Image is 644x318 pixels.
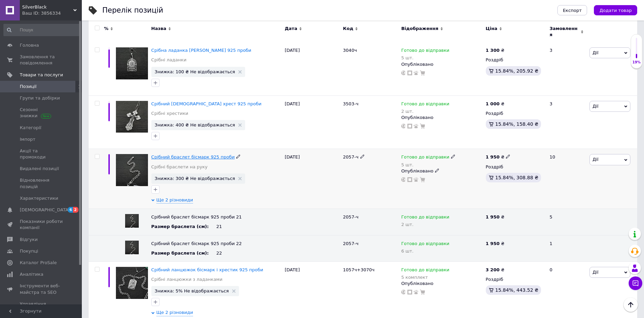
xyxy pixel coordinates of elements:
span: Готово до відправки [401,101,449,108]
span: 15.84%, 158.40 ₴ [495,121,539,127]
img: Серебряная ладанка Николай Чудотворец 925 пробы [116,47,148,79]
div: ₴ [486,214,544,220]
span: SilverBlack [22,4,73,10]
div: [DATE] [283,42,341,96]
div: 5 [545,209,588,235]
div: Опубліковано [401,115,482,121]
span: Відновлення позицій [20,177,63,190]
span: Готово до відправки [401,48,449,55]
div: Ваш ID: 3856334 [22,10,82,16]
span: Дії [593,104,598,109]
img: Серебряный браслет бисмарк 925 пробы 22 [125,241,139,254]
img: Серебряный браслет бисмарк 925 пробы [116,154,148,186]
div: Роздріб [486,164,544,170]
span: Назва [151,26,166,32]
button: Чат з покупцем [629,276,642,290]
div: 19% [631,60,642,65]
div: 22 [216,250,281,256]
span: 2057-ч [343,241,358,246]
span: Срібна ладанка [PERSON_NAME] 925 проби [151,48,251,53]
span: Управління сайтом [20,301,63,313]
div: 21 [216,224,281,230]
div: 1 [545,235,588,261]
b: 1 000 [486,101,500,106]
img: Серебряный браслет бисмарк 925 пробы 21 [125,214,139,228]
span: [DEMOGRAPHIC_DATA] [20,207,70,213]
span: Срібний браслет бісмарк 925 проби 22 [151,241,242,246]
div: Роздріб [486,276,544,283]
input: Пошук [3,24,80,36]
span: 2 [73,207,78,213]
span: % [104,26,108,32]
a: Срібні хрестики [151,110,189,117]
a: Срібні ладанки [151,57,186,63]
div: 5 шт. [401,162,455,167]
div: Опубліковано [401,168,482,174]
span: 2057-ч [343,154,358,160]
span: Головна [20,42,39,48]
span: Імпорт [20,136,35,142]
span: Товари та послуги [20,72,63,78]
img: Серебряный православный крест 925 пробы [116,101,148,133]
span: Срібний браслет бісмарк 925 проби 21 [151,214,242,219]
div: 3 [545,95,588,149]
span: Дії [593,270,598,275]
div: ₴ [486,47,505,54]
a: Срібний ланцюжок бісмарк і хрестик 925 проби [151,267,263,272]
span: Групи та добірки [20,95,60,101]
span: 1057ч+3070ч [343,267,374,272]
b: 1 950 [486,241,500,246]
div: 5 комплект [401,275,449,280]
div: Роздріб [486,57,544,63]
div: Роздріб [486,110,544,117]
span: Дата [285,26,297,32]
span: 15.84%, 443.52 ₴ [495,287,539,293]
span: Відгуки [20,237,38,243]
div: [DATE] [283,95,341,149]
b: 1 300 [486,48,500,53]
span: Каталог ProSale [20,260,57,266]
div: 3 [545,42,588,96]
a: Срібний браслет бісмарк 925 проби [151,154,235,160]
span: Готово до відправки [401,214,449,222]
span: Знижка: 300 ₴ Не відображається [155,176,235,181]
span: 3040ч [343,48,357,53]
span: Позиції [20,84,36,90]
span: Дії [593,157,598,162]
span: Готово до відправки [401,267,449,274]
span: 3503-ч [343,101,358,106]
span: 15.84%, 205.92 ₴ [495,68,539,74]
div: Размер браслета (см) : [151,250,216,256]
a: Срібні ланцюжки з ладанками [151,276,223,283]
b: 1 950 [486,214,500,219]
a: Срібний [DEMOGRAPHIC_DATA] хрест 925 проби [151,101,261,106]
div: ₴ [486,101,505,107]
b: 3 200 [486,267,500,272]
span: Інструменти веб-майстра та SEO [20,283,63,295]
span: Замовлення та повідомлення [20,54,63,66]
div: ₴ [486,154,511,160]
span: Сезонні знижки [20,107,63,119]
span: Знижка: 100 ₴ Не відображається [155,70,235,74]
a: Срібні браслети на руку [151,164,208,170]
span: Аналітика [20,271,43,277]
div: ₴ [486,267,505,273]
span: Характеристики [20,195,58,201]
span: Акції та промокоди [20,148,63,160]
span: Показники роботи компанії [20,218,63,231]
span: 15.84%, 308.88 ₴ [495,175,539,180]
span: Знижка: 400 ₴ Не відображається [155,123,235,127]
div: 10 [545,149,588,209]
span: Експорт [563,8,582,13]
span: Знижка: 5% Не відображається [155,289,229,293]
span: Додати товар [599,8,632,13]
div: Опубліковано [401,281,482,287]
span: Готово до відправки [401,154,449,162]
div: ₴ [486,241,544,247]
span: Покупці [20,248,38,254]
div: 5 шт. [401,55,449,60]
button: Додати товар [594,5,637,15]
img: Серебряная цепочка бисмарк и ладанка 925 пробы [116,267,148,299]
